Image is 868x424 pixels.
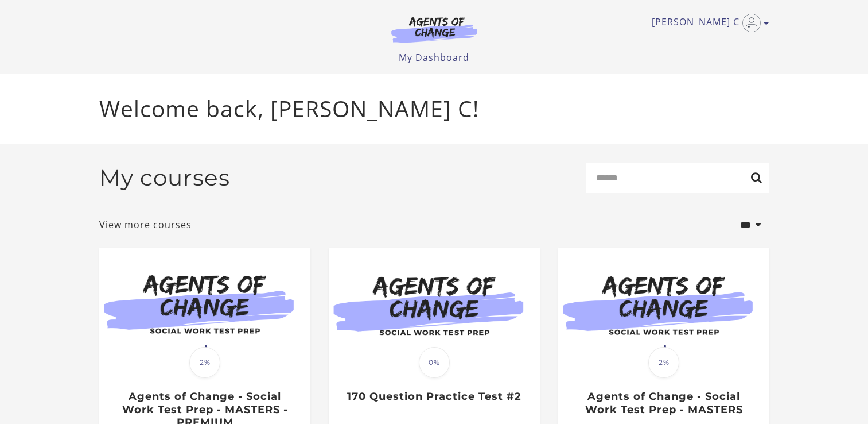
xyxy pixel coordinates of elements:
img: Agents of Change Logo [379,16,489,43]
span: 0% [419,347,450,378]
p: Welcome back, [PERSON_NAME] C! [99,92,769,126]
a: View more courses [99,218,192,232]
h3: Agents of Change - Social Work Test Prep - MASTERS [570,390,757,416]
span: 2% [648,347,679,378]
h3: 170 Question Practice Test #2 [341,390,527,403]
a: Toggle menu [652,14,764,32]
h2: My courses [99,164,230,191]
span: 2% [189,347,220,378]
a: My Dashboard [399,51,469,64]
